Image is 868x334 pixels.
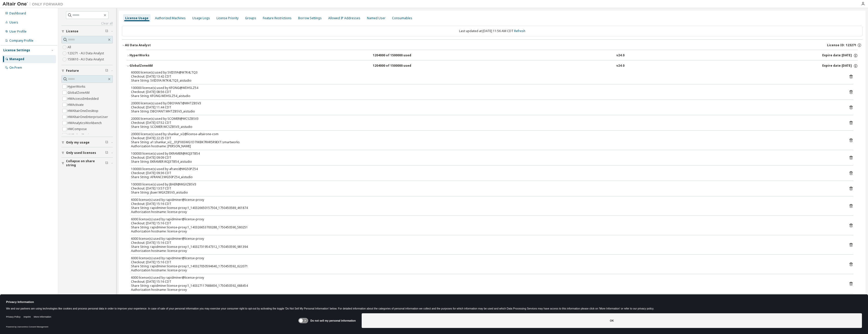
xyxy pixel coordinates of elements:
[105,161,108,165] span: Clear filter
[131,206,841,210] div: Share String: rapidminer:license-proxy:1_140326650157504_1750450589_461874
[129,53,175,58] div: HyperWorks
[131,225,841,229] div: Share String: rapidminer:license-proxy:1_140326653700288_1750450590_580251
[131,152,841,156] div: 100000 license(s) used by EKRAMER@W2J3TB54
[131,260,841,264] div: Checkout: [DATE] 15:16 CDT
[105,140,108,145] span: Clear filter
[66,151,96,155] span: Only used licenses
[61,158,113,169] button: Collapse on share string
[616,53,624,58] div: v24.0
[3,48,30,52] div: License Settings
[68,108,99,114] label: HWAltairOneDesktop
[131,268,841,272] div: Authorization hostname: license-proxy
[131,94,841,98] div: Share String: KFONG:WDHSLZ54_aistudio
[9,39,33,43] div: Company Profile
[131,264,841,268] div: Share String: rapidminer:license-proxy:1_140327050594640_1750450592_622071
[125,16,148,20] div: License Usage
[827,43,856,47] span: License ID: 123271
[131,86,841,90] div: 100000 license(s) used by KFONG@WDHSLZ54
[616,64,624,68] div: v24.0
[131,276,841,280] div: 6000 license(s) used by rapidminer@license-proxy
[131,237,841,241] div: 6000 license(s) used by rapidminer@license-proxy
[68,56,105,62] label: 150610 - AU Data Analyst
[131,101,841,105] div: 20000 license(s) used by DBOYANT@WHTZBSV3
[68,126,88,132] label: HWCompose
[263,16,292,20] div: Feature Restrictions
[68,114,109,120] label: HWAltairOneEnterpriseUser
[122,40,862,51] button: AU Data AnalystLicense ID: 123271
[131,182,841,186] div: 100000 license(s) used by JBAER@WGXZBSV3
[68,96,100,102] label: HWAccessEmbedded
[131,202,841,206] div: Checkout: [DATE] 15:16 CDT
[131,144,841,148] div: Authorization hostname: [PERSON_NAME]
[245,16,256,20] div: Groups
[131,125,841,129] div: Share String: SCOMER:WCSZBSV3_aistudio
[131,249,841,253] div: Authorization hostname: license-proxy
[131,175,841,179] div: Share String: AFRANCI:WG50PZ54_aistudio
[131,132,841,136] div: 20000 license(s) used by shankar_vi2@license-altairone-com
[131,190,841,195] div: Share String: jbaer:WGXZBSV3_aistudio
[68,84,86,90] label: HyperWorks
[66,69,79,73] span: Feature
[9,30,27,34] div: User Profile
[9,66,22,70] div: On Prem
[131,90,841,94] div: Checkout: [DATE] 08:56 CDT
[514,29,525,33] a: Refresh
[9,20,18,25] div: Users
[131,280,841,284] div: Checkout: [DATE] 15:16 CDT
[61,137,113,148] button: Only my usage
[373,53,418,58] div: 1204000 of 1500000 used
[61,26,113,37] button: License
[9,11,26,15] div: Dashboard
[105,69,108,73] span: Clear filter
[68,90,91,96] label: GlobalZoneAM
[131,284,841,288] div: Share String: rapidminer:license-proxy:1_140327117688656_1750450592_688454
[131,105,841,109] div: Checkout: [DATE] 11:44 CDT
[66,29,78,33] span: License
[129,64,175,68] div: GlobalZoneAM
[131,221,841,225] div: Checkout: [DATE] 15:16 CDT
[155,16,186,20] div: Authorized Machines
[131,140,841,144] div: Share String: a1:shankar_vi2__01JPX6SWG1D7XKBK7RHR5R9EXT:smartworks
[9,57,24,61] div: Managed
[192,16,210,20] div: Usage Logs
[392,16,412,20] div: Consumables
[131,160,841,164] div: Share String: EKRAMER:W2J3TB54_aistudio
[131,156,841,160] div: Checkout: [DATE] 09:09 CDT
[328,16,360,20] div: Allowed IP Addresses
[131,217,841,221] div: 6000 license(s) used by rapidminer@license-proxy
[61,21,113,26] a: Clear all
[131,121,841,125] div: Checkout: [DATE] 07:52 CDT
[131,198,841,202] div: 6000 license(s) used by rapidminer@license-proxy
[126,50,858,61] button: HyperWorks1204000 of 1500000 usedv24.0Expire date:[DATE]
[61,147,113,158] button: Only used licenses
[68,50,105,56] label: 123271 - AU Data Analyst
[822,53,858,58] div: Expire date: [DATE]
[131,256,841,260] div: 6000 license(s) used by rapidminer@license-proxy
[131,186,841,190] div: Checkout: [DATE] 13:57 CDT
[122,26,862,36] div: Last updated at: [DATE] 11:56 AM CDT
[61,65,113,76] button: Feature
[131,245,841,249] div: Share String: rapidminer:license-proxy:1_140327319547312_1750450590_981394
[66,140,90,145] span: Only my usage
[822,64,858,68] div: Expire date: [DATE]
[216,16,238,20] div: License Priority
[131,117,841,121] div: 20000 license(s) used by SCOMER@WCSZBSV3
[131,70,841,75] div: 60000 license(s) used by SVIDIYA@W7K4LTQ3
[131,229,841,233] div: Authorization hostname: license-proxy
[131,79,841,83] div: Share String: SVIDIYA:W7K4LTQ3_aistudio
[367,16,385,20] div: Named User
[125,43,151,47] div: AU Data Analyst
[68,102,85,108] label: HWActivate
[373,64,418,68] div: 1204000 of 1500000 used
[68,44,72,50] label: All
[66,159,105,167] span: Collapse on share string
[131,75,841,79] div: Checkout: [DATE] 13:42 CDT
[105,151,108,155] span: Clear filter
[105,29,108,33] span: Clear filter
[131,171,841,175] div: Checkout: [DATE] 09:36 CDT
[68,120,103,126] label: HWAnalyticsWorkbench
[131,109,841,113] div: Share String: DBOYANT:WHTZBSV3_aistudio
[131,241,841,245] div: Checkout: [DATE] 15:16 CDT
[131,136,841,140] div: Checkout: [DATE] 22:25 CDT
[3,2,66,7] img: Altair One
